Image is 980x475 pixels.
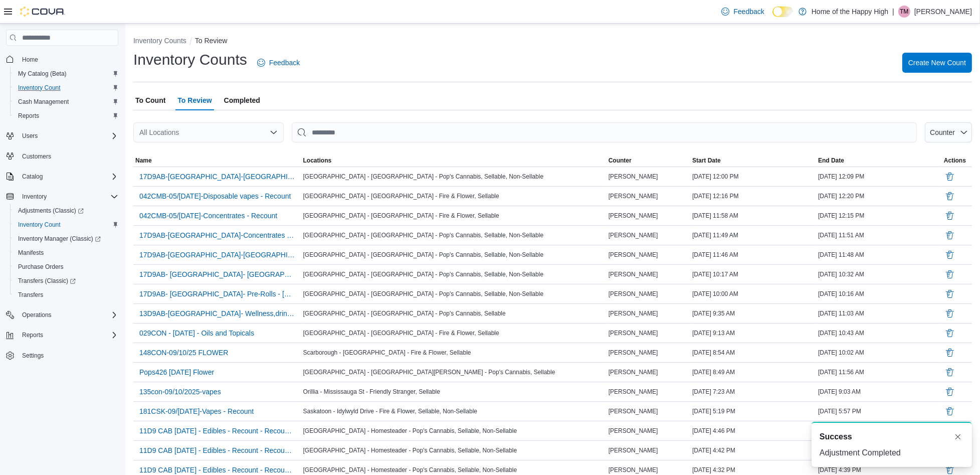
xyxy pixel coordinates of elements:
span: Feedback [733,7,764,17]
a: Adjustments (Classic) [10,204,122,218]
span: Counter [609,156,632,165]
span: Inventory Count [14,82,118,94]
span: Catalog [22,173,43,181]
button: Dismiss toast [952,431,964,443]
span: [PERSON_NAME] [609,251,658,259]
span: Adjustments (Classic) [14,205,118,217]
button: End Date [816,154,942,167]
button: Pops426 [DATE] Flower [135,365,218,380]
span: Manifests [18,249,44,257]
button: 11D9 CAB [DATE] - Edibles - Recount - Recount - Recount - Recount - Recount [135,423,299,438]
span: To Review [177,90,212,110]
span: [PERSON_NAME] [609,368,658,376]
p: [PERSON_NAME] [914,6,972,18]
button: Name [133,154,301,167]
span: Customers [18,150,118,163]
button: Users [2,129,122,143]
div: [DATE] 9:35 AM [690,307,816,320]
div: [DATE] 12:09 PM [816,171,942,183]
a: Reports [14,110,43,122]
span: Reports [18,112,39,120]
span: Home [18,53,118,65]
button: Purchase Orders [10,260,122,274]
a: Adjustments (Classic) [14,205,88,217]
span: Reports [18,329,118,341]
button: Counter [607,154,690,167]
div: Notification [820,431,964,443]
input: This is a search bar. After typing your query, hit enter to filter the results lower in the page. [292,122,917,142]
button: Delete [944,307,956,320]
button: Delete [944,386,956,398]
button: Delete [944,190,956,202]
div: [GEOGRAPHIC_DATA] - Homesteader - Pop's Cannabis, Sellable, Non-Sellable [301,425,607,437]
span: Transfers (Classic) [18,277,76,285]
button: Inventory Count [10,218,122,232]
button: 17D9AB-[GEOGRAPHIC_DATA]-[GEOGRAPHIC_DATA] - [GEOGRAPHIC_DATA] - [GEOGRAPHIC_DATA] - [GEOGRAPHIC_... [135,247,299,262]
button: Delete [944,288,956,300]
button: My Catalog (Beta) [10,67,122,81]
span: Cash Management [18,98,69,106]
span: [PERSON_NAME] [609,407,658,415]
button: Home [2,52,122,66]
span: 11D9 CAB [DATE] - Edibles - Recount - Recount - Recount [139,465,295,475]
span: Feedback [269,58,300,68]
button: 181CSK-09/[DATE]-Vapes - Recount [135,404,258,419]
span: Purchase Orders [18,263,64,271]
span: [PERSON_NAME] [609,466,658,474]
span: Success [820,431,852,443]
span: Operations [22,311,52,319]
span: [PERSON_NAME] [609,270,658,278]
a: Settings [18,350,48,362]
span: Manifests [14,247,118,259]
span: [PERSON_NAME] [609,388,658,396]
div: [GEOGRAPHIC_DATA] - [GEOGRAPHIC_DATA] - Fire & Flower, Sellable [301,327,607,339]
span: Inventory [22,193,47,201]
button: 042CMB-05/[DATE]-Concentrates - Recount [135,208,281,223]
button: Catalog [18,171,47,183]
a: Inventory Count [14,82,65,94]
span: 17D9AB- [GEOGRAPHIC_DATA]- Pre-Rolls - [GEOGRAPHIC_DATA] - [GEOGRAPHIC_DATA] - Pop's Cannabis [139,289,295,299]
button: Catalog [2,170,122,184]
button: 17D9AB-[GEOGRAPHIC_DATA]-[GEOGRAPHIC_DATA] - [GEOGRAPHIC_DATA] - [GEOGRAPHIC_DATA] - [GEOGRAPHIC_... [135,169,299,184]
span: My Catalog (Beta) [18,70,67,78]
button: To Review [195,37,228,45]
div: Orillia - Mississauga St - Friendly Stranger, Sellable [301,386,607,398]
div: [DATE] 12:20 PM [816,190,942,202]
button: Delete [944,405,956,417]
button: Delete [944,268,956,280]
button: 042CMB-05/[DATE]-Disposable vapes - Recount [135,189,295,204]
img: Cova [20,7,65,17]
button: Reports [18,329,47,341]
button: Manifests [10,246,122,260]
span: [PERSON_NAME] [609,349,658,357]
div: [DATE] 5:57 PM [816,405,942,417]
div: [GEOGRAPHIC_DATA] - [GEOGRAPHIC_DATA] - Pop's Cannabis, Sellable, Non-Sellable [301,229,607,241]
span: Inventory Count [14,219,118,231]
span: Transfers (Classic) [14,275,118,287]
div: [GEOGRAPHIC_DATA] - [GEOGRAPHIC_DATA] - Fire & Flower, Sellable [301,190,607,202]
div: Scarborough - [GEOGRAPHIC_DATA] - Fire & Flower, Sellable [301,347,607,359]
div: [DATE] 7:23 AM [690,386,816,398]
span: 148CON-09/10/25 FLOWER [139,348,228,358]
div: [GEOGRAPHIC_DATA] - [GEOGRAPHIC_DATA] - Fire & Flower, Sellable [301,210,607,222]
span: 135con-09/10/2025-vapes [139,387,221,397]
a: Transfers (Classic) [10,274,122,288]
span: Home [22,56,38,64]
div: [GEOGRAPHIC_DATA] - [GEOGRAPHIC_DATA] - Pop's Cannabis, Sellable, Non-Sellable [301,249,607,261]
div: [DATE] 11:58 AM [690,210,816,222]
h1: Inventory Counts [133,50,247,70]
button: 135con-09/10/2025-vapes [135,384,225,399]
button: Open list of options [270,128,278,136]
button: 13D9AB-[GEOGRAPHIC_DATA]- Wellness,drinks,edibles, concentrates-09/10/2025-Zoe [135,306,299,321]
span: [PERSON_NAME] [609,231,658,239]
div: [DATE] 4:42 PM [690,444,816,456]
div: [DATE] 11:56 AM [816,366,942,378]
span: [PERSON_NAME] [609,290,658,298]
div: Adjustment Completed [820,447,964,459]
a: Inventory Count [14,219,65,231]
span: Inventory Count [18,84,61,92]
button: Inventory Counts [133,37,186,45]
span: Inventory Manager (Classic) [14,233,118,245]
div: [DATE] 11:48 AM [816,249,942,261]
div: [DATE] 11:51 AM [816,229,942,241]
